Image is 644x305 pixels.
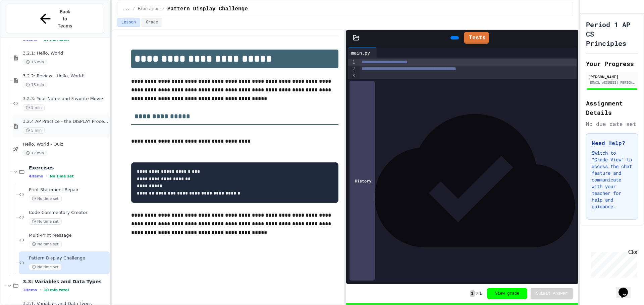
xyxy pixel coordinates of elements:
[588,80,636,85] div: [EMAIL_ADDRESS][PERSON_NAME][PERSON_NAME][DOMAIN_NAME]
[142,18,162,27] button: Grade
[29,196,62,202] span: No time set
[3,3,46,43] div: Chat with us now!Close
[6,5,104,33] button: Back to Teams
[23,288,37,292] span: 1 items
[487,288,527,299] button: View grade
[476,291,479,296] span: /
[350,81,375,281] div: History
[57,8,73,29] span: Back to Teams
[588,74,636,80] div: [PERSON_NAME]
[23,104,45,111] span: 5 min
[586,20,638,48] h1: Period 1 AP CS Principles
[592,150,632,210] p: Switch to "Grade View" to access the chat feature and communicate with your teacher for help and ...
[470,290,475,297] span: 1
[50,174,74,178] span: No time set
[162,6,164,12] span: /
[536,291,568,296] span: Submit Answer
[138,6,160,12] span: Exercises
[348,59,356,66] div: 1
[592,139,632,147] h3: Need Help?
[167,5,248,13] span: Pattern Display Challenge
[23,51,108,56] span: 3.2.1: Hello, World!
[588,249,637,278] iframe: chat widget
[348,73,356,79] div: 3
[23,119,108,125] span: 3.2.4 AP Practice - the DISPLAY Procedure
[29,233,108,238] span: Multi-Print Message
[23,150,47,156] span: 17 min
[23,142,108,147] span: Hello, World - Quiz
[46,173,47,179] span: •
[29,187,108,193] span: Print Statement Repair
[348,66,356,72] div: 2
[479,291,482,296] span: 1
[29,210,108,216] span: Code Commentary Creator
[616,278,637,298] iframe: chat widget
[586,120,638,128] div: No due date set
[29,174,43,178] span: 4 items
[29,165,108,171] span: Exercises
[29,218,62,225] span: No time set
[29,255,108,261] span: Pattern Display Challenge
[348,48,377,58] div: main.py
[531,288,573,299] button: Submit Answer
[132,6,135,12] span: /
[23,73,108,79] span: 3.2.2: Review - Hello, World!
[117,18,140,27] button: Lesson
[23,82,47,88] span: 15 min
[123,6,130,12] span: ...
[40,287,41,293] span: •
[23,96,108,102] span: 3.2.3: Your Name and Favorite Movie
[29,241,62,247] span: No time set
[29,264,62,270] span: No time set
[586,98,638,117] h2: Assignment Details
[586,59,638,68] h2: Your Progress
[348,49,373,56] div: main.py
[464,32,489,44] a: Tests
[23,279,108,285] span: 3.3: Variables and Data Types
[44,288,69,292] span: 10 min total
[23,127,45,134] span: 5 min
[23,59,47,65] span: 15 min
